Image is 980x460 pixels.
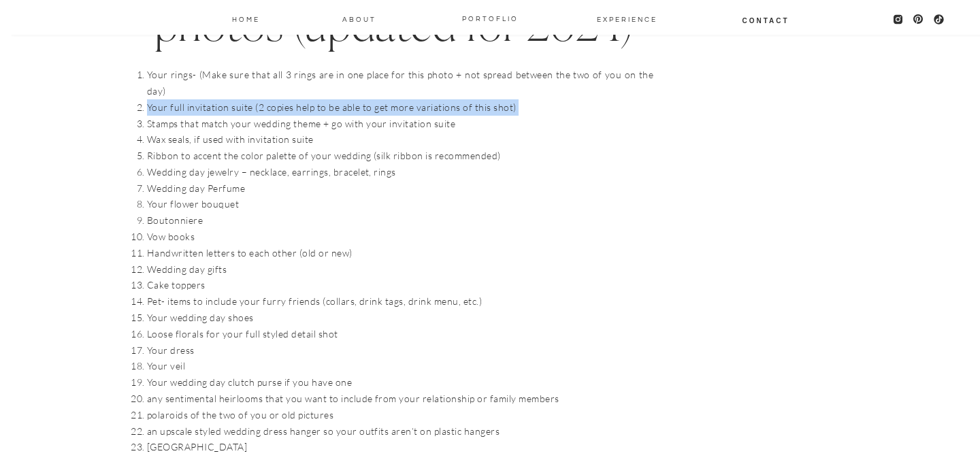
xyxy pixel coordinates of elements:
li: Boutonniere [147,212,653,229]
li: [GEOGRAPHIC_DATA] [147,439,653,455]
li: Cake toppers [147,277,653,293]
li: Your dress [147,342,653,359]
li: Stamps that match your wedding theme + go with your invitation suite [147,116,653,132]
li: an upscale styled wedding dress hanger so your outfits aren’t on plastic hangers [147,423,653,440]
a: PORTOFLIO [457,12,524,23]
li: Your wedding day shoes [147,310,653,326]
li: Wax seals, if used with invitation suite [147,131,653,148]
li: Ribbon to accent the color palette of your wedding (silk ribbon is recommended) [147,148,653,164]
a: Home [231,13,261,24]
a: Contact [741,14,790,25]
li: Your veil [147,358,653,374]
a: EXPERIENCE [597,13,647,24]
li: Pet- items to include your furry friends (collars, drink tags, drink menu, etc.) [147,293,653,310]
li: Your rings- (Make sure that all 3 rings are in one place for this photo + not spread between the ... [147,67,653,99]
li: Wedding day Perfume [147,180,653,197]
li: Handwritten letters to each other (old or new) [147,245,653,261]
li: Your full invitation suite (2 copies help to be able to get more variations of this shot) [147,99,653,116]
a: About [342,13,377,24]
li: Wedding day jewelry – necklace, earrings, bracelet, rings [147,164,653,180]
li: Vow books [147,229,653,245]
li: polaroids of the two of you or old pictures [147,407,653,423]
li: Loose florals for your full styled detail shot [147,326,653,342]
li: Wedding day gifts [147,261,653,278]
li: any sentimental heirlooms that you want to include from your relationship or family members [147,391,653,407]
li: Your flower bouquet [147,196,653,212]
li: Your wedding day clutch purse if you have one [147,374,653,391]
